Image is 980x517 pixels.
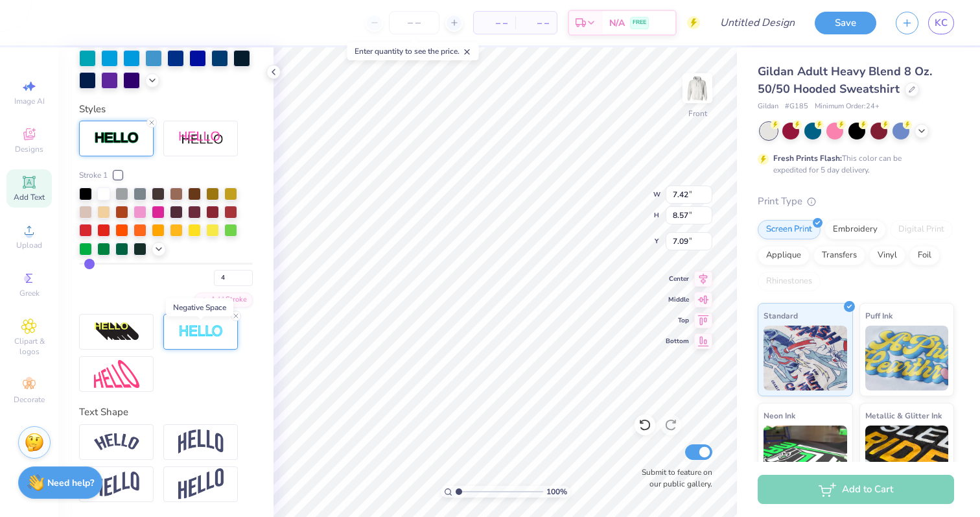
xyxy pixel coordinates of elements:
[14,96,45,106] span: Image AI
[166,298,233,317] div: Negative Space
[764,326,847,391] img: Standard
[79,405,253,420] div: Text Shape
[47,477,94,489] strong: Need help?
[633,18,646,27] span: FREE
[815,12,876,34] button: Save
[194,293,253,307] div: Add Stroke
[865,309,892,322] span: Puff Ink
[710,10,805,36] input: Untitled Design
[758,246,810,265] div: Applique
[482,16,507,30] span: – –
[178,468,224,500] img: Rise
[764,409,795,422] span: Neon Ink
[15,144,43,154] span: Designs
[389,11,439,34] input: – –
[94,472,139,497] img: Flag
[666,274,689,283] span: Center
[666,295,689,304] span: Middle
[684,75,710,101] img: Front
[635,466,712,490] label: Submit to feature on our public gallery.
[16,240,42,250] span: Upload
[347,42,479,60] div: Enter quantity to see the price.
[94,360,139,388] img: Free Distort
[79,102,253,117] div: Styles
[869,246,905,265] div: Vinyl
[79,169,108,181] span: Stroke 1
[865,426,949,490] img: Metallic & Glitter Ink
[178,324,224,339] img: Negative Space
[758,64,932,97] span: Gildan Adult Heavy Blend 8 Oz. 50/50 Hooded Sweatshirt
[785,101,808,112] span: # G185
[890,220,953,239] div: Digital Print
[813,246,865,265] div: Transfers
[815,101,880,112] span: Minimum Order: 24 +
[94,131,139,146] img: Stroke
[773,152,933,176] div: This color can be expedited for 5 day delivery.
[688,108,707,119] div: Front
[865,326,949,391] img: Puff Ink
[935,16,948,30] span: KC
[178,429,224,454] img: Arch
[546,486,567,498] span: 100 %
[758,272,821,291] div: Rhinestones
[824,220,886,239] div: Embroidery
[19,288,40,298] span: Greek
[758,101,778,112] span: Gildan
[609,16,625,30] span: N/A
[764,309,798,322] span: Standard
[14,192,45,202] span: Add Text
[666,316,689,325] span: Top
[178,130,224,147] img: Shadow
[865,409,942,422] span: Metallic & Glitter Ink
[758,194,954,209] div: Print Type
[14,394,45,405] span: Decorate
[764,426,847,490] img: Neon Ink
[94,433,139,451] img: Arc
[758,220,821,239] div: Screen Print
[666,337,689,346] span: Bottom
[523,16,549,30] span: – –
[928,12,954,34] a: KC
[6,336,52,357] span: Clipart & logos
[773,153,842,163] strong: Fresh Prints Flash:
[94,322,139,343] img: 3d Illusion
[909,246,940,265] div: Foil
